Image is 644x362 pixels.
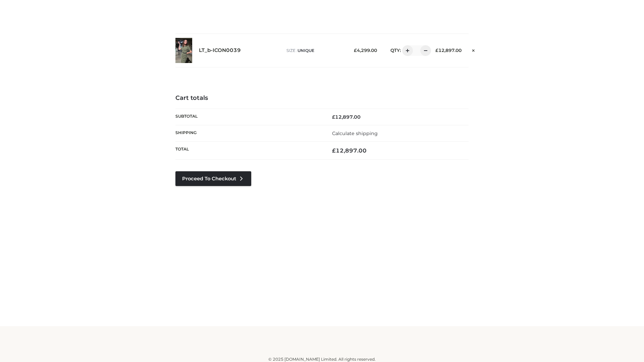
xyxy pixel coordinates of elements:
[332,114,335,120] span: £
[298,48,314,53] span: UNIQUE
[468,45,478,54] a: Remove this item
[175,171,251,186] a: Proceed to Checkout
[175,125,322,141] th: Shipping
[384,45,429,56] div: QTY:
[286,48,347,54] p: size :
[332,147,367,154] bdi: 12,897.00
[354,48,377,53] bdi: 4,299.00
[332,130,378,136] a: Calculate shipping
[354,48,357,53] span: £
[199,47,241,54] a: LT_b-ICON0039
[435,48,462,53] bdi: 12,897.00
[175,95,469,102] h4: Cart totals
[175,142,322,160] th: Total
[435,48,438,53] span: £
[332,147,336,154] span: £
[332,114,361,120] bdi: 12,897.00
[175,109,322,125] th: Subtotal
